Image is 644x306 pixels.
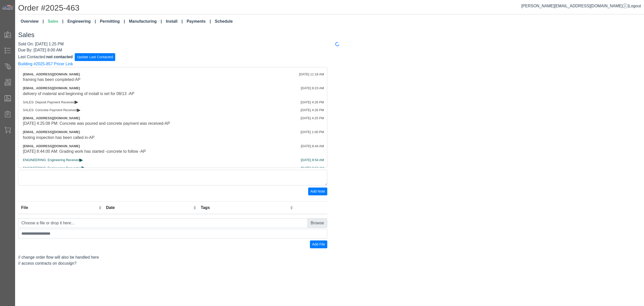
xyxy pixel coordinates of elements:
[301,108,324,113] div: [DATE] 4:26 PM
[521,3,641,9] div: |
[201,205,289,211] div: Tags
[23,166,323,171] div: ENGINEERING: Engineering Requested
[23,72,80,76] span: [EMAIL_ADDRESS][DOMAIN_NAME]
[23,108,323,113] div: SALES: Concrete Payment Received
[301,130,324,135] div: [DATE] 1:00 PM
[310,240,327,248] button: Add File
[21,205,97,211] div: File
[65,16,98,26] a: Engineering
[18,62,73,66] a: Building #2025-857 Pricer Link
[301,166,324,171] div: [DATE] 8:53 AM
[185,16,213,26] a: Payments
[23,100,323,105] div: SALES: Deposit Payment Received
[308,188,327,195] button: Add Note
[23,120,323,127] div: [DATE] 4:25:08 PM: Concrete was poured and concrete payment was received-AP
[23,148,323,155] div: [DATE] 8:44:00 AM: Grading work has started -concrete to follow -AP
[18,47,327,53] div: Due By: [DATE] 8:00 AM
[301,86,324,91] div: [DATE] 8:23 AM
[127,16,164,26] a: Manufacturing
[23,144,80,148] span: [EMAIL_ADDRESS][DOMAIN_NAME]
[299,72,324,77] div: [DATE] 11:18 AM
[301,116,324,121] div: [DATE] 4:25 PM
[106,205,192,211] div: Date
[82,166,85,169] span: ▸
[46,16,65,26] a: Sales
[75,100,78,103] span: ▸
[23,130,80,134] span: [EMAIL_ADDRESS][DOMAIN_NAME]
[19,16,46,26] a: Overview
[77,55,113,59] span: Update Last Contacted
[301,158,324,163] div: [DATE] 8:54 AM
[301,144,324,149] div: [DATE] 8:44 AM
[312,242,325,246] span: Add File
[18,31,644,39] h3: Sales
[310,189,325,193] span: Add Note
[2,5,14,10] img: Metals Direct Inc Logo
[18,53,327,61] form: Last Contacted:
[23,86,80,90] span: [EMAIL_ADDRESS][DOMAIN_NAME]
[23,158,323,163] div: ENGINEERING: Engineering Received
[629,4,641,8] span: Logout
[18,3,644,14] h1: Order #2025-463
[46,54,73,59] span: not contacted
[14,41,331,266] div: // change order flow will also be handled here // access contracts on docusign?
[164,16,185,26] a: Install
[23,91,323,97] div: delivery of material and beginning of install is set for 08/13 -AP
[23,116,80,120] span: [EMAIL_ADDRESS][DOMAIN_NAME]
[301,100,324,105] div: [DATE] 4:26 PM
[18,41,327,47] div: Sold On: [DATE] 1:25 PM
[23,77,323,83] div: framing has been completed-AP
[98,16,127,26] a: Permitting
[75,53,115,61] button: Update Last Contacted
[79,158,83,161] span: ▸
[77,108,80,111] span: ▸
[521,4,628,8] a: [PERSON_NAME][EMAIL_ADDRESS][DOMAIN_NAME]
[23,135,323,141] div: footing inspection has been called in-AP
[213,16,235,26] a: Schedule
[294,201,327,214] th: Remove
